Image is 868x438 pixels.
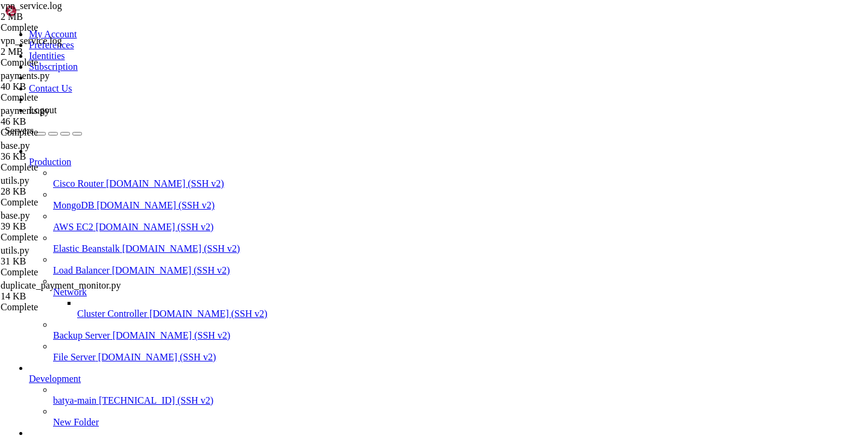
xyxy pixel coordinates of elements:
[1,140,121,162] span: base.py
[1,256,121,267] div: 31 KB
[1,70,49,81] span: payments.py
[5,35,710,45] x-row: * Management: [URL][DOMAIN_NAME]
[1,232,121,243] div: Complete
[5,105,710,115] x-row: Memory usage: 5% IPv4 address for ens3: [TECHNICAL_ID]
[5,65,710,75] x-row: System information as of [DATE]
[1,105,121,127] span: payments.py
[5,115,710,125] x-row: Swap usage: 0%
[1,140,30,151] span: base.py
[1,210,30,221] span: base.py
[1,81,121,92] div: 40 KB
[1,245,121,267] span: utils.py
[1,46,121,57] div: 2 MB
[1,36,121,57] span: vpn_service.log
[5,286,710,296] x-row: Last login: [DATE] from [TECHNICAL_ID]
[5,215,710,225] x-row: To see these additional updates run: apt list --upgradable
[1,302,121,313] div: Complete
[1,105,49,116] span: payments.py
[1,92,121,103] div: Complete
[1,116,121,127] div: 46 KB
[1,57,121,68] div: Complete
[1,291,121,302] div: 14 KB
[5,205,710,216] x-row: 52 updates can be applied immediately.
[1,221,121,232] div: 39 KB
[5,25,710,35] x-row: * Documentation: [URL][DOMAIN_NAME]
[5,145,710,155] x-row: just raised the bar for easy, resilient and secure K8s cluster deployment.
[1,36,62,46] span: vpn_service.log
[5,165,710,175] x-row: [URL][DOMAIN_NAME]
[5,135,710,145] x-row: * Strictly confined Kubernetes makes edge and IoT secure. Learn how MicroK8s
[1,22,121,33] div: Complete
[1,1,121,22] span: vpn_service.log
[5,5,710,15] x-row: Welcome to Ubuntu 24.04.2 LTS (GNU/Linux 6.8.0-35-generic x86_64)
[5,275,710,286] x-row: *** System restart required ***
[5,95,710,105] x-row: Usage of /: 2.6% of 231.44GB Users logged in: 0
[1,127,121,138] div: Complete
[5,245,710,255] x-row: Learn more about enabling ESM Apps service at [URL][DOMAIN_NAME]
[1,280,121,290] span: duplicate_payment_monitor.py
[1,186,121,197] div: 28 KB
[1,197,121,208] div: Complete
[1,1,62,11] span: vpn_service.log
[1,175,121,197] span: utils.py
[1,11,121,22] div: 2 MB
[5,45,710,55] x-row: * Support: [URL][DOMAIN_NAME]
[1,280,121,302] span: duplicate_payment_monitor.py
[5,85,710,95] x-row: System load: 0.98 Processes: 243
[5,295,710,305] x-row: root@hiplet-33900:~#
[1,151,121,162] div: 36 KB
[1,70,121,92] span: payments.py
[5,235,710,245] x-row: 1 additional security update can be applied with ESM Apps.
[1,210,121,232] span: base.py
[1,245,30,255] span: utils.py
[1,267,121,278] div: Complete
[1,175,30,186] span: utils.py
[5,185,710,195] x-row: Expanded Security Maintenance for Applications is not enabled.
[112,295,116,305] div: (21, 29)
[1,162,121,173] div: Complete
